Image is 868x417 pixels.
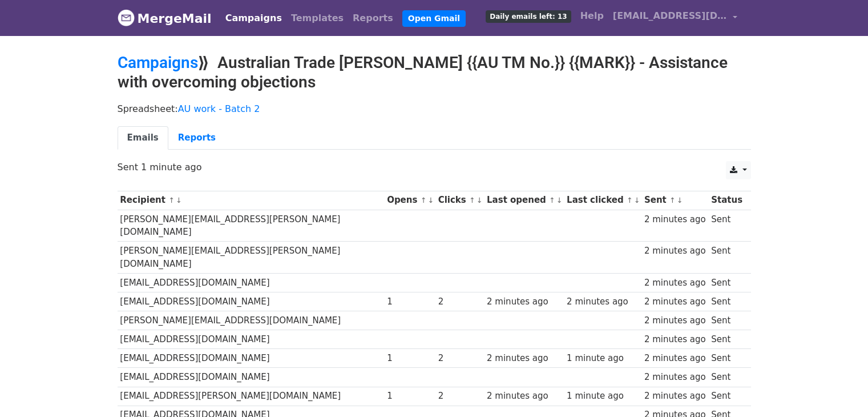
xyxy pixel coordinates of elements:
[567,295,639,308] div: 2 minutes ago
[708,273,745,292] td: Sent
[644,333,706,346] div: 2 minutes ago
[387,352,433,365] div: 1
[644,295,706,308] div: 2 minutes ago
[118,311,385,330] td: [PERSON_NAME][EMAIL_ADDRESS][DOMAIN_NAME]
[348,7,398,30] a: Reports
[118,53,198,72] a: Campaigns
[438,352,482,365] div: 2
[644,314,706,327] div: 2 minutes ago
[118,349,385,368] td: [EMAIL_ADDRESS][DOMAIN_NAME]
[438,390,482,403] div: 2
[644,371,706,384] div: 2 minutes ago
[481,5,575,27] a: Daily emails left: 13
[549,196,555,205] a: ↑
[567,352,639,365] div: 1 minute ago
[708,242,745,274] td: Sent
[387,295,433,308] div: 1
[118,161,751,173] p: Sent 1 minute ago
[708,387,745,406] td: Sent
[708,368,745,387] td: Sent
[644,390,706,403] div: 2 minutes ago
[118,273,385,292] td: [EMAIL_ADDRESS][DOMAIN_NAME]
[118,292,385,311] td: [EMAIL_ADDRESS][DOMAIN_NAME]
[118,6,212,30] a: MergeMail
[608,5,742,31] a: [EMAIL_ADDRESS][DOMAIN_NAME]
[567,390,639,403] div: 1 minute ago
[118,387,385,406] td: [EMAIL_ADDRESS][PERSON_NAME][DOMAIN_NAME]
[118,368,385,387] td: [EMAIL_ADDRESS][DOMAIN_NAME]
[176,196,182,205] a: ↓
[708,330,745,349] td: Sent
[634,196,640,205] a: ↓
[627,196,633,205] a: ↑
[708,210,745,242] td: Sent
[168,196,175,205] a: ↑
[487,295,561,308] div: 2 minutes ago
[168,126,225,150] a: Reports
[118,242,385,274] td: [PERSON_NAME][EMAIL_ADDRESS][PERSON_NAME][DOMAIN_NAME]
[708,349,745,368] td: Sent
[221,7,286,30] a: Campaigns
[178,103,260,114] a: AU work - Batch 2
[118,9,135,26] img: MergeMail logo
[484,191,564,210] th: Last opened
[477,196,483,205] a: ↓
[644,352,706,365] div: 2 minutes ago
[613,9,727,23] span: [EMAIL_ADDRESS][DOMAIN_NAME]
[564,191,641,210] th: Last clicked
[421,196,427,205] a: ↑
[644,213,706,226] div: 2 minutes ago
[402,10,466,27] a: Open Gmail
[677,196,683,205] a: ↓
[387,390,433,403] div: 1
[708,292,745,311] td: Sent
[644,276,706,290] div: 2 minutes ago
[487,390,561,403] div: 2 minutes ago
[644,244,706,258] div: 2 minutes ago
[118,126,168,150] a: Emails
[669,196,676,205] a: ↑
[118,103,751,115] p: Spreadsheet:
[438,295,482,308] div: 2
[708,191,745,210] th: Status
[118,53,751,91] h2: ⟫ Australian Trade [PERSON_NAME] {{AU TM No.}} {{MARK}} - Assistance with overcoming objections
[576,5,608,27] a: Help
[556,196,563,205] a: ↓
[118,191,385,210] th: Recipient
[118,330,385,349] td: [EMAIL_ADDRESS][DOMAIN_NAME]
[487,352,561,365] div: 2 minutes ago
[486,10,571,23] span: Daily emails left: 13
[384,191,435,210] th: Opens
[708,311,745,330] td: Sent
[118,210,385,242] td: [PERSON_NAME][EMAIL_ADDRESS][PERSON_NAME][DOMAIN_NAME]
[435,191,484,210] th: Clicks
[641,191,708,210] th: Sent
[469,196,475,205] a: ↑
[427,196,434,205] a: ↓
[286,7,348,30] a: Templates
